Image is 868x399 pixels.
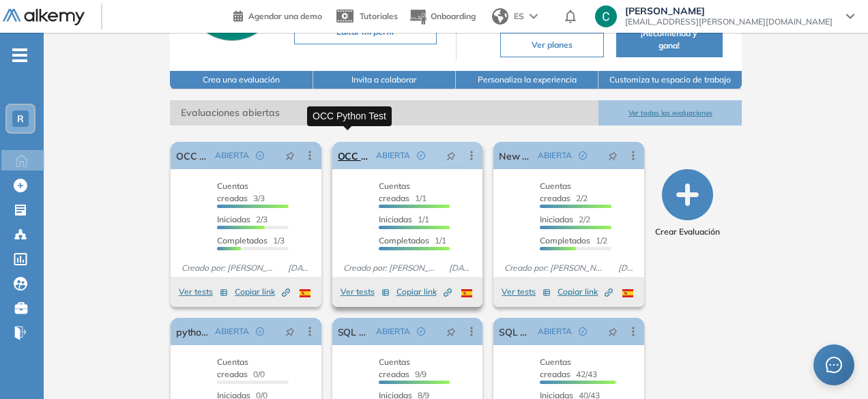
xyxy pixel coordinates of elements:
img: ESP [300,289,310,297]
span: Completados [540,235,590,246]
i: - [12,54,27,57]
button: pushpin [436,145,466,166]
button: pushpin [598,145,628,166]
img: Logo [3,9,85,26]
span: Evaluaciones abiertas [170,100,598,125]
a: OCC SQL [176,142,209,169]
span: check-circle [579,151,587,160]
img: ESP [622,289,633,297]
span: Cuentas creadas [217,181,248,203]
button: Ver tests [502,284,551,300]
a: SQL Turbo [338,318,371,345]
span: Cuentas creadas [540,357,571,379]
a: python support [176,318,209,345]
img: arrow [530,14,538,19]
span: ABIERTA [215,325,249,338]
span: R [17,113,24,124]
span: ABIERTA [538,149,572,162]
button: Ver planes [500,33,604,57]
span: check-circle [579,327,587,336]
span: ABIERTA [376,149,410,162]
img: ESP [461,289,472,297]
span: 1/1 [379,235,446,246]
button: Customiza tu espacio de trabajo [598,71,741,89]
span: [DATE] [613,262,639,274]
span: pushpin [446,150,456,161]
span: [EMAIL_ADDRESS][PERSON_NAME][DOMAIN_NAME] [625,16,833,27]
a: OCC Python Test [338,142,371,169]
span: Iniciadas [540,214,573,224]
span: pushpin [285,150,295,161]
button: Invita a colaborar [313,71,456,89]
span: Completados [217,235,267,246]
span: Creado por: [PERSON_NAME] [176,262,282,274]
span: pushpin [285,326,295,337]
span: 3/3 [217,181,265,203]
span: pushpin [446,326,456,337]
span: Completados [379,235,429,246]
a: SQL Growth E&A [499,318,532,345]
button: Onboarding [409,2,476,31]
span: check-circle [417,151,425,160]
span: 2/3 [217,214,267,224]
span: pushpin [608,150,618,161]
span: Copiar link [396,286,452,298]
span: ABIERTA [538,325,572,338]
span: 1/1 [379,181,426,203]
span: 1/2 [540,235,607,246]
span: [DATE] [283,262,316,274]
span: 2/2 [540,181,588,203]
span: 9/9 [379,357,426,379]
span: Cuentas creadas [379,357,410,379]
button: pushpin [598,321,628,342]
a: New Test OCC [499,142,532,169]
button: Personaliza la experiencia [456,71,598,89]
span: Agendar una demo [248,11,322,21]
span: ABIERTA [215,149,249,162]
span: Copiar link [558,286,613,298]
button: Crea una evaluación [170,71,313,89]
span: check-circle [417,327,425,336]
span: 2/2 [540,214,590,224]
span: Tutoriales [360,11,398,21]
span: 0/0 [217,357,265,379]
button: Crear Evaluación [655,169,720,238]
span: Onboarding [431,11,476,21]
span: [PERSON_NAME] [625,5,833,16]
span: Creado por: [PERSON_NAME] [338,262,444,274]
div: OCC Python Test [307,106,392,126]
span: Iniciadas [217,214,250,224]
span: pushpin [608,326,618,337]
span: check-circle [256,327,264,336]
span: check-circle [256,151,264,160]
span: Cuentas creadas [379,181,410,203]
button: Copiar link [396,284,452,300]
button: ¡Recomienda y gana! [616,22,723,57]
span: Cuentas creadas [540,181,571,203]
button: Ver tests [341,284,390,300]
span: ES [514,10,524,23]
span: Iniciadas [379,214,412,224]
button: Copiar link [558,284,613,300]
img: world [492,8,508,25]
span: Cuentas creadas [217,357,248,379]
span: 1/3 [217,235,285,246]
span: [DATE] [444,262,477,274]
button: Copiar link [235,284,290,300]
span: Creado por: [PERSON_NAME] [PERSON_NAME] [499,262,612,274]
button: Ver todas las evaluaciones [598,100,741,125]
button: Ver tests [179,284,228,300]
button: pushpin [436,321,466,342]
a: Agendar una demo [233,7,322,23]
span: message [826,357,842,373]
span: ABIERTA [376,325,410,338]
span: 42/43 [540,357,597,379]
span: Copiar link [235,286,290,298]
button: pushpin [275,321,305,342]
span: Crear Evaluación [655,226,720,238]
button: pushpin [275,145,305,166]
span: 1/1 [379,214,429,224]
